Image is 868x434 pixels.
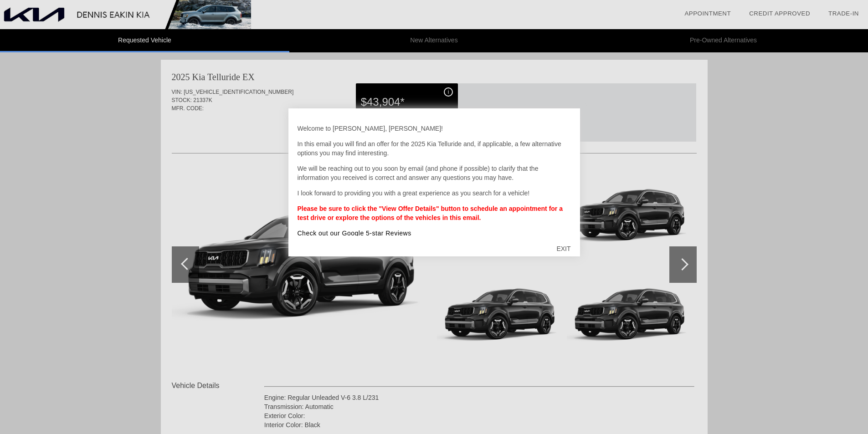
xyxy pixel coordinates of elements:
strong: Please be sure to click the "View Offer Details" button to schedule an appointment for a test dri... [298,205,563,221]
p: We will be reaching out to you soon by email (and phone if possible) to clarify that the informat... [298,164,571,182]
a: Trade-In [828,10,859,17]
a: Check out our Google 5-star Reviews [298,230,411,237]
a: Credit Approved [749,10,810,17]
p: I look forward to providing you with a great experience as you search for a vehicle! [298,189,571,198]
p: Welcome to [PERSON_NAME], [PERSON_NAME]! [298,124,571,133]
div: EXIT [547,235,580,262]
p: In this email you will find an offer for the 2025 Kia Telluride and, if applicable, a few alterna... [298,139,571,158]
a: Appointment [684,10,731,17]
